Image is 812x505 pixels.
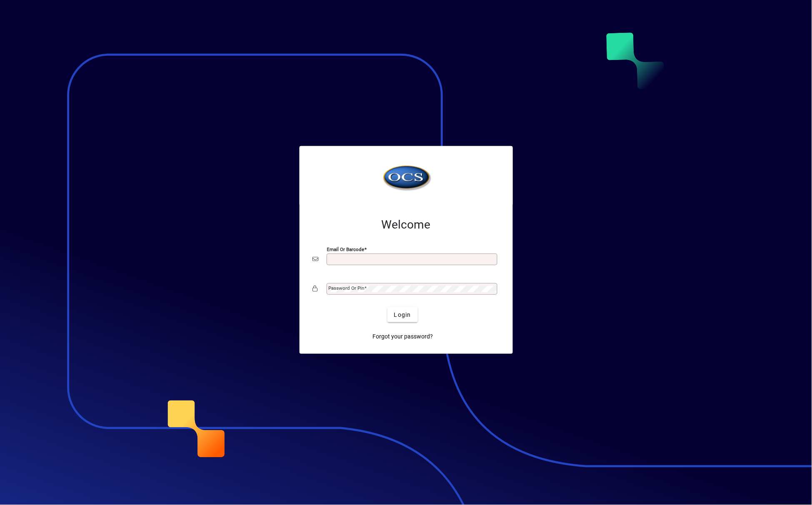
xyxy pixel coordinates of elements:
[313,218,500,232] h2: Welcome
[394,311,411,319] span: Login
[387,307,418,322] button: Login
[327,246,365,252] mat-label: Email or Barcode
[329,285,365,291] mat-label: Password or Pin
[369,329,436,344] a: Forgot your password?
[372,332,433,341] span: Forgot your password?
